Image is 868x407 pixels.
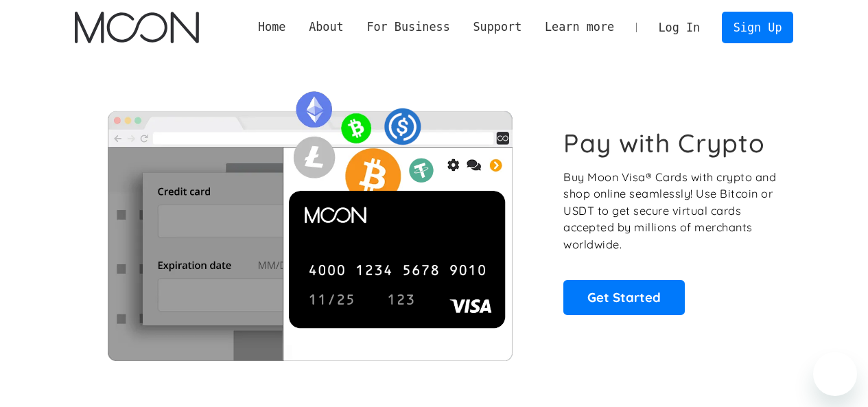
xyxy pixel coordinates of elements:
[722,12,793,43] a: Sign Up
[473,19,521,36] div: Support
[647,12,712,43] a: Log In
[563,128,765,159] h1: Pay with Crypto
[462,19,533,36] div: Support
[75,82,545,360] img: Moon Cards let you spend your crypto anywhere Visa is accepted.
[366,19,449,36] div: For Business
[813,352,857,396] iframe: Button to launch messaging window
[533,19,626,36] div: Learn more
[563,280,685,314] a: Get Started
[355,19,462,36] div: For Business
[563,169,778,253] p: Buy Moon Visa® Cards with crypto and shop online seamlessly! Use Bitcoin or USDT to get secure vi...
[297,19,355,36] div: About
[246,19,297,36] a: Home
[309,19,344,36] div: About
[545,19,614,36] div: Learn more
[75,12,199,43] img: Moon Logo
[75,12,199,43] a: home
